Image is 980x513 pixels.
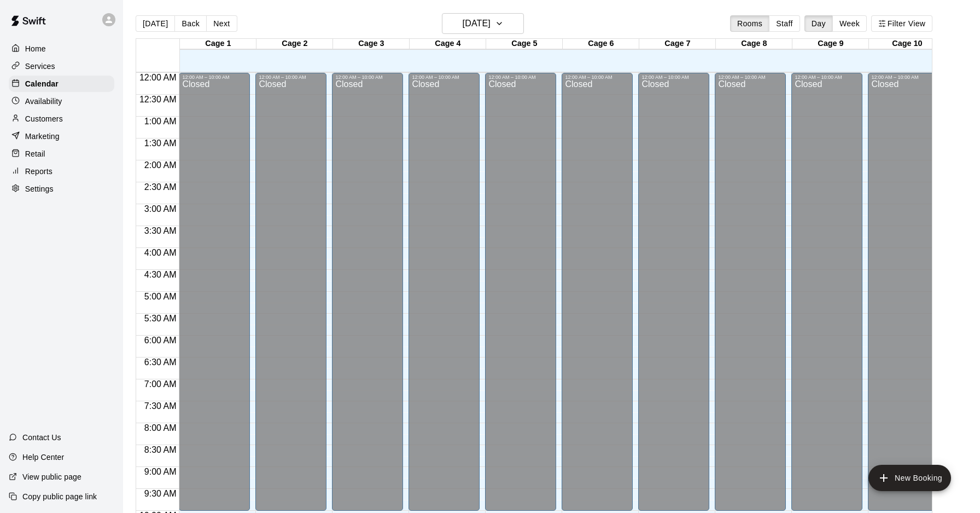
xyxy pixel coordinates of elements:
button: add [868,465,951,491]
div: 12:00 AM – 10:00 AM: Closed [255,73,326,511]
div: 12:00 AM – 10:00 AM [412,74,476,80]
button: Filter View [871,15,932,32]
p: Settings [25,183,54,194]
span: 5:30 AM [142,314,179,323]
div: 12:00 AM – 10:00 AM [795,74,859,80]
p: Marketing [25,131,60,142]
div: Cage 8 [716,39,792,49]
a: Home [9,41,114,57]
p: Services [25,61,55,72]
div: 12:00 AM – 10:00 AM: Closed [562,73,633,511]
div: 12:00 AM – 10:00 AM: Closed [332,73,403,511]
p: Reports [25,166,52,177]
span: 6:00 AM [142,336,179,345]
span: 9:30 AM [142,489,179,498]
h6: [DATE] [463,16,491,31]
div: 12:00 AM – 10:00 AM: Closed [485,73,556,511]
span: 8:00 AM [142,423,179,433]
a: Reports [9,163,114,180]
span: 1:00 AM [142,117,179,126]
div: Cage 2 [256,39,333,49]
div: 12:00 AM – 10:00 AM [565,74,629,80]
div: 12:00 AM – 10:00 AM [335,74,400,80]
span: 5:00 AM [142,292,179,301]
span: 1:30 AM [142,139,179,148]
button: Week [832,15,867,32]
p: Retail [25,148,45,159]
span: 6:30 AM [142,358,179,367]
div: 12:00 AM – 10:00 AM [259,74,323,80]
button: [DATE] [442,13,524,34]
div: 12:00 AM – 10:00 AM [718,74,783,80]
span: 8:30 AM [142,445,179,454]
div: Cage 1 [180,39,256,49]
span: 12:30 AM [137,95,179,104]
a: Settings [9,181,114,197]
a: Marketing [9,128,114,145]
p: Copy public page link [22,491,97,502]
span: 7:00 AM [142,379,179,389]
div: 12:00 AM – 10:00 AM [488,74,553,80]
p: Help Center [22,452,64,463]
div: 12:00 AM – 10:00 AM [182,74,247,80]
div: 12:00 AM – 10:00 AM: Closed [638,73,709,511]
span: 7:30 AM [142,401,179,411]
a: Customers [9,111,114,127]
span: 2:30 AM [142,182,179,192]
p: Availability [25,96,62,107]
span: 9:00 AM [142,467,179,476]
p: Home [25,43,46,54]
div: 12:00 AM – 10:00 AM: Closed [868,73,939,511]
div: Cage 3 [333,39,410,49]
a: Availability [9,93,114,109]
button: Back [174,15,207,32]
div: Cage 6 [563,39,639,49]
div: 12:00 AM – 10:00 AM: Closed [179,73,250,511]
div: 12:00 AM – 10:00 AM: Closed [409,73,480,511]
div: Cage 4 [410,39,486,49]
div: Cage 10 [869,39,946,49]
div: Cage 5 [486,39,563,49]
span: 4:30 AM [142,270,179,279]
div: 12:00 AM – 10:00 AM: Closed [715,73,786,511]
div: 12:00 AM – 10:00 AM: Closed [791,73,862,511]
p: Calendar [25,78,59,89]
button: [DATE] [136,15,175,32]
p: View public page [22,471,81,482]
a: Retail [9,146,114,162]
span: 2:00 AM [142,160,179,170]
div: 12:00 AM – 10:00 AM [871,74,936,80]
p: Customers [25,113,63,124]
a: Calendar [9,76,114,92]
p: Contact Us [22,432,61,443]
span: 3:00 AM [142,204,179,214]
span: 12:00 AM [137,73,179,82]
a: Services [9,58,114,74]
div: Cage 9 [792,39,869,49]
span: 4:00 AM [142,248,179,257]
button: Rooms [730,15,769,32]
div: 12:00 AM – 10:00 AM [641,74,706,80]
button: Next [206,15,237,32]
button: Day [804,15,833,32]
button: Staff [769,15,800,32]
div: Cage 7 [639,39,716,49]
span: 3:30 AM [142,226,179,235]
